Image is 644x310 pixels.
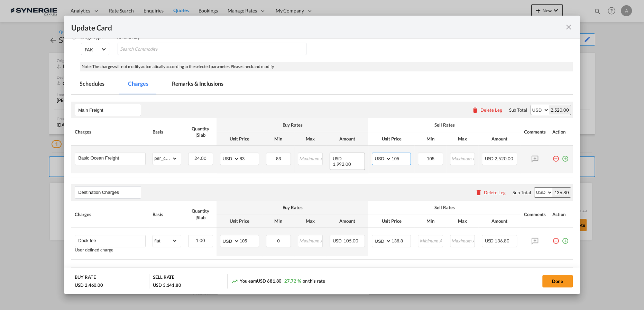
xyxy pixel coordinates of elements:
th: Max [294,132,326,146]
label: Commodity [117,35,140,40]
th: Amount [326,214,369,228]
th: Max [294,214,326,228]
th: Comments [521,118,549,145]
md-input-container: Dock fee [75,235,145,246]
input: Minimum Amount [418,153,442,163]
span: USD [333,238,343,243]
div: 2,520.00 [549,105,571,115]
input: Maximum Amount [451,153,475,163]
th: Max [447,132,478,146]
div: Charges [75,211,146,217]
input: Leg Name [78,187,141,198]
div: 136.80 [552,188,570,197]
input: Minimum Amount [267,153,291,163]
div: Update Card [71,23,564,31]
span: 2,520.00 [495,156,513,161]
md-icon: icon-delete [475,189,482,196]
md-pagination-wrapper: Use the left and right arrow keys to navigate between tabs [71,75,238,94]
md-icon: icon-trending-up [231,278,238,285]
select: flat [153,235,177,246]
md-tab-item: Schedules [71,75,113,94]
md-select: Select Cargo type: FAK [81,43,109,55]
div: Buy Rates [220,122,365,128]
md-tab-item: Charges [120,75,156,94]
span: USD [333,156,343,161]
span: USD [485,238,494,243]
div: SELL RATE [153,274,174,282]
th: Unit Price [217,214,263,228]
th: Comments [521,201,549,228]
div: You earn on this rate [231,278,325,285]
div: Delete Leg [484,190,506,195]
div: Sub Total [509,107,527,113]
th: Amount [478,214,521,228]
th: Min [263,214,294,228]
input: Search Commodity [120,44,183,55]
div: Sell Rates [372,122,517,128]
div: User defined charge [75,247,146,252]
div: Note: The charges will not modify automatically according to the selected parameter. Please check... [80,62,573,71]
th: Unit Price [217,132,263,146]
md-icon: icon-plus-circle-outline green-400-fg [562,235,569,242]
div: Sub Total [513,189,531,196]
md-icon: icon-minus-circle-outline red-400-fg pt-7 [552,235,559,242]
input: Maximum Amount [451,235,475,246]
div: Basis [153,129,181,135]
span: 24.00 [194,155,206,161]
span: USD 681.80 [257,278,282,284]
input: Charge Name [78,153,145,163]
th: Unit Price [368,132,414,146]
md-chips-wrap: Chips container with autocompletion. Enter the text area, type text to search, and then use the u... [118,43,306,55]
span: USD [485,156,494,161]
input: Maximum Amount [298,153,322,163]
span: 27.72 % [284,278,301,284]
input: 105 [392,153,411,163]
button: Delete Leg [471,107,502,113]
input: Minimum Amount [267,235,291,246]
select: per_cbm [153,153,177,164]
md-icon: icon-close fg-AAA8AD m-0 pointer [564,23,573,31]
md-input-container: Basic Ocean Freight [75,153,145,163]
th: Min [414,214,446,228]
div: Quantity | Slab [188,126,213,138]
input: 83 [240,153,259,163]
span: 1,992.00 [333,161,351,167]
div: FAK [85,47,93,52]
md-dialog: Update CardPort of ... [64,16,580,294]
th: Action [549,201,573,228]
span: 1.00 [196,238,205,243]
div: BUY RATE [75,274,95,282]
input: Minimum Amount [418,235,442,246]
th: Action [549,118,573,145]
div: USD 2,460.00 [75,282,103,288]
div: Basis [153,211,181,217]
input: 136.8 [392,235,411,246]
div: Buy Rates [220,204,365,210]
th: Amount [478,132,521,146]
input: Charge Name [78,235,145,246]
button: Done [542,275,573,287]
input: Leg Name [78,105,141,115]
th: Unit Price [368,214,414,228]
label: Cargo Type [80,35,103,40]
div: Delete Leg [480,107,502,113]
md-icon: icon-delete [471,106,478,113]
button: Delete Leg [475,190,506,195]
div: USD 3,141.80 [153,282,181,288]
th: Amount [326,132,369,146]
input: Maximum Amount [298,235,322,246]
md-tab-item: Remarks & Inclusions [164,75,232,94]
th: Max [447,214,478,228]
span: 136.80 [495,238,509,243]
div: Charges [75,129,146,135]
th: Min [414,132,446,146]
md-icon: icon-plus-circle-outline green-400-fg [562,153,569,160]
div: Sell Rates [372,204,517,210]
md-icon: icon-minus-circle-outline red-400-fg pt-7 [552,153,559,160]
span: 105.00 [343,238,358,243]
th: Min [263,132,294,146]
div: Quantity | Slab [188,208,213,220]
input: 105 [240,235,259,246]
